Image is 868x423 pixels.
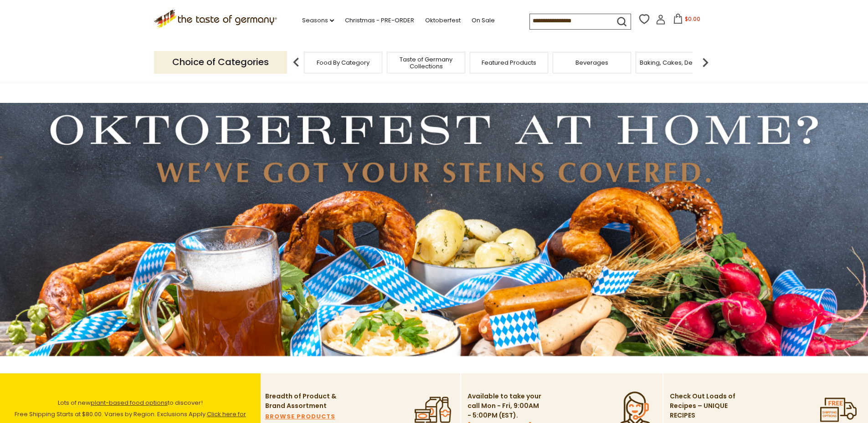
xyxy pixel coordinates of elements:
[482,59,536,66] a: Featured Products
[154,51,287,73] p: Choice of Categories
[696,53,714,71] img: next arrow
[287,53,305,71] img: previous arrow
[425,15,461,25] a: Oktoberfest
[265,412,335,422] a: BROWSE PRODUCTS
[345,15,414,25] a: Christmas - PRE-ORDER
[640,59,710,66] a: Baking, Cakes, Desserts
[668,14,706,27] button: $0.00
[390,56,462,70] a: Taste of Germany Collections
[670,392,736,420] p: Check Out Loads of Recipes – UNIQUE RECIPES
[302,15,334,25] a: Seasons
[317,59,370,66] a: Food By Category
[685,15,700,23] span: $0.00
[472,15,495,25] a: On Sale
[91,398,168,407] a: plant-based food options
[575,59,608,66] a: Beverages
[265,392,340,411] p: Breadth of Product & Brand Assortment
